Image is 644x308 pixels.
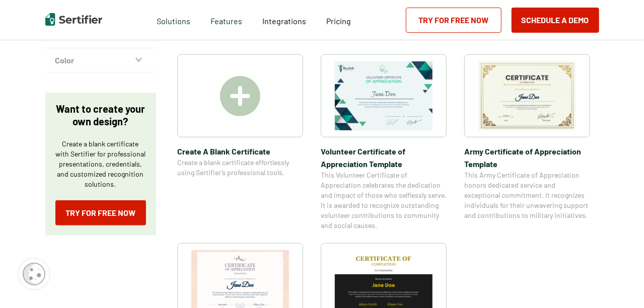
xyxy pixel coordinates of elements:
p: Want to create your own design? [55,103,146,128]
span: Integrations [262,16,306,26]
iframe: Chat Widget [594,260,644,308]
a: Army Certificate of Appreciation​ TemplateArmy Certificate of Appreciation​ TemplateThis Army Cer... [464,54,590,230]
img: Army Certificate of Appreciation​ Template [478,61,576,130]
img: Create A Blank Certificate [220,76,260,116]
p: Create a blank certificate with Sertifier for professional presentations, credentials, and custom... [55,139,146,189]
span: Army Certificate of Appreciation​ Template [464,145,590,170]
button: Color [45,48,156,72]
span: This Volunteer Certificate of Appreciation celebrates the dedication and impact of those who self... [321,170,447,230]
span: Volunteer Certificate of Appreciation Template [321,145,447,170]
img: Volunteer Certificate of Appreciation Template [335,61,433,130]
a: Volunteer Certificate of Appreciation TemplateVolunteer Certificate of Appreciation TemplateThis ... [321,54,447,230]
a: Integrations [262,14,306,26]
a: Try for Free Now [406,8,502,33]
span: This Army Certificate of Appreciation honors dedicated service and exceptional commitment. It rec... [464,170,590,220]
img: Cookie Popup Icon [23,263,45,285]
span: Create a blank certificate effortlessly using Sertifier’s professional tools. [177,158,303,178]
span: Solutions [157,14,190,26]
a: Pricing [326,14,351,26]
button: Schedule a Demo [512,8,599,33]
span: Pricing [326,16,351,26]
img: Sertifier | Digital Credentialing Platform [45,13,102,26]
span: Create A Blank Certificate [177,145,303,158]
span: Features [210,14,242,26]
a: Try for Free Now [55,200,146,225]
